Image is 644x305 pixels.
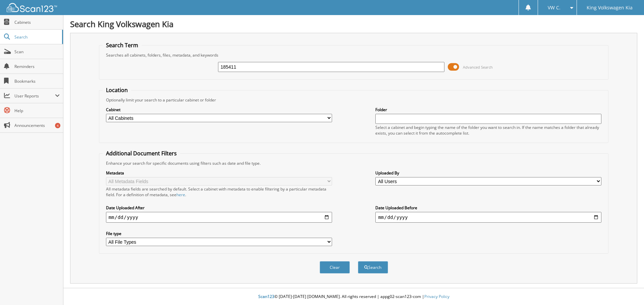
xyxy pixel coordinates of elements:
span: User Reports [14,93,55,99]
span: King Volkswagen Kia [587,6,633,10]
img: scan123-logo-white.svg [7,3,57,12]
label: Date Uploaded Before [375,205,601,211]
label: Metadata [106,170,332,176]
span: Search [14,34,59,40]
button: Clear [320,261,350,274]
iframe: Chat Widget [610,273,644,305]
span: Scan123 [258,294,274,299]
h1: Search King Volkswagen Kia [70,18,637,29]
div: Select a cabinet and begin typing the name of the folder you want to search in. If the name match... [375,125,601,136]
legend: Search Term [103,42,142,49]
button: Search [358,261,388,274]
div: All metadata fields are searched by default. Select a cabinet with metadata to enable filtering b... [106,186,332,198]
label: Uploaded By [375,170,601,176]
span: VW C. [548,6,560,10]
input: start [106,212,332,223]
div: Searches all cabinets, folders, files, metadata, and keywords [103,52,605,58]
label: Folder [375,107,601,112]
span: Scan [14,49,60,55]
span: Reminders [14,64,60,69]
span: Help [14,108,60,113]
legend: Location [103,86,131,94]
span: Advanced Search [463,65,493,70]
span: Cabinets [14,19,60,25]
a: here [176,192,185,198]
input: end [375,212,601,223]
a: Privacy Policy [424,294,449,299]
div: 4 [55,123,60,128]
span: Announcements [14,123,60,128]
div: Enhance your search for specific documents using filters such as date and file type. [103,160,605,166]
legend: Additional Document Filters [103,150,180,157]
label: Cabinet [106,107,332,112]
label: File type [106,231,332,236]
label: Date Uploaded After [106,205,332,211]
span: Bookmarks [14,78,60,84]
div: © [DATE]-[DATE] [DOMAIN_NAME]. All rights reserved | appg02-scan123-com | [63,289,644,305]
div: Optionally limit your search to a particular cabinet or folder [103,97,605,103]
